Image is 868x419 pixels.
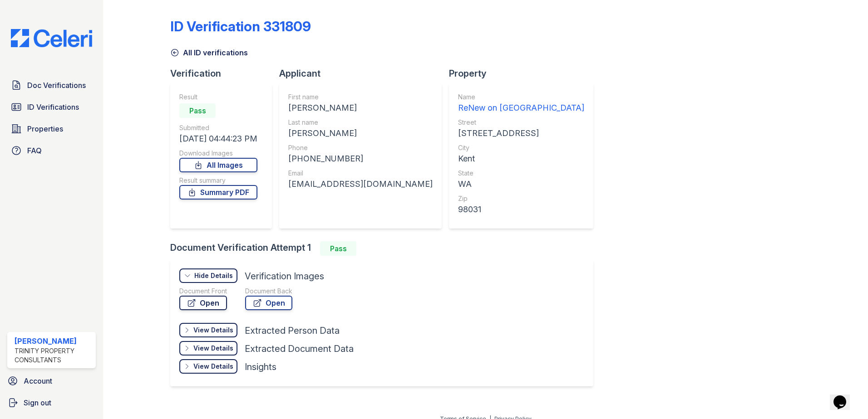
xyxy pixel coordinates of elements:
[279,67,449,80] div: Applicant
[27,145,42,156] span: FAQ
[245,324,340,337] div: Extracted Person Data
[458,118,584,127] div: Street
[170,241,601,256] div: Document Verification Attempt 1
[458,169,584,178] div: State
[179,149,257,158] div: Download Images
[288,169,433,178] div: Email
[458,203,584,216] div: 98031
[245,270,324,283] div: Verification Images
[179,93,257,102] div: Result
[288,127,433,140] div: [PERSON_NAME]
[458,152,584,165] div: Kent
[7,120,96,138] a: Properties
[179,287,227,296] div: Document Front
[7,98,96,116] a: ID Verifications
[458,194,584,203] div: Zip
[179,185,257,200] a: Summary PDF
[193,344,233,353] div: View Details
[288,178,433,190] div: [EMAIL_ADDRESS][DOMAIN_NAME]
[320,241,356,256] div: Pass
[179,176,257,185] div: Result summary
[15,336,92,346] div: [PERSON_NAME]
[458,127,584,140] div: [STREET_ADDRESS]
[15,346,92,365] div: Trinity Property Consultants
[458,93,584,114] a: Name ReNew on [GEOGRAPHIC_DATA]
[179,123,257,132] div: Submitted
[193,362,233,371] div: View Details
[194,271,233,280] div: Hide Details
[245,342,354,355] div: Extracted Document Data
[179,132,257,145] div: [DATE] 04:44:23 PM
[458,102,584,114] div: ReNew on [GEOGRAPHIC_DATA]
[288,93,433,102] div: First name
[7,76,96,94] a: Doc Verifications
[179,103,216,118] div: Pass
[4,394,99,412] a: Sign out
[170,47,248,58] a: All ID verifications
[288,143,433,152] div: Phone
[27,102,79,112] span: ID Verifications
[830,383,859,410] iframe: chat widget
[458,93,584,102] div: Name
[24,375,52,386] span: Account
[245,287,292,296] div: Document Back
[27,80,86,91] span: Doc Verifications
[7,141,96,160] a: FAQ
[288,118,433,127] div: Last name
[170,67,279,80] div: Verification
[193,326,233,335] div: View Details
[179,158,257,172] a: All Images
[458,178,584,190] div: WA
[4,372,99,390] a: Account
[458,143,584,152] div: City
[179,296,227,310] a: Open
[449,67,601,80] div: Property
[170,18,311,34] div: ID Verification 331809
[27,123,63,134] span: Properties
[245,361,276,373] div: Insights
[24,397,51,408] span: Sign out
[288,102,433,114] div: [PERSON_NAME]
[288,152,433,165] div: [PHONE_NUMBER]
[4,29,99,47] img: CE_Logo_Blue-a8612792a0a2168367f1c8372b55b34899dd931a85d93a1a3d3e32e68fde9ad4.png
[245,296,292,310] a: Open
